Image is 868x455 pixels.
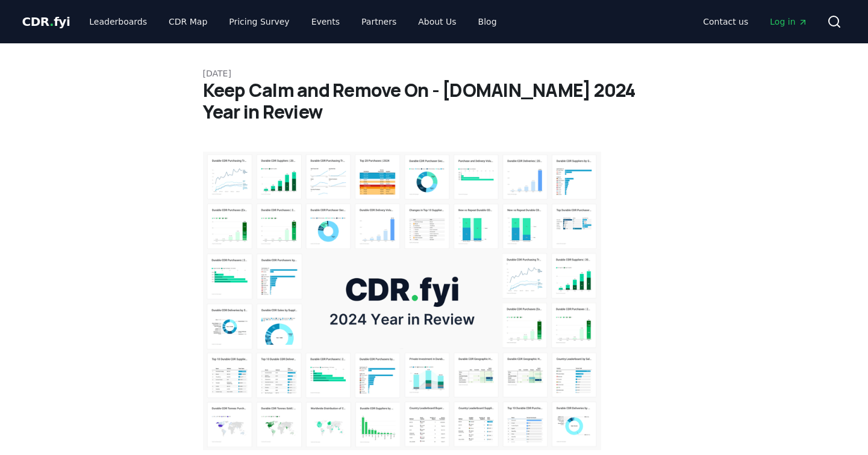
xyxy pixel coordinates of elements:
a: CDR Map [159,11,217,32]
a: Events [302,11,349,32]
p: [DATE] [203,67,666,79]
span: CDR fyi [22,14,70,29]
a: Log in [760,11,817,32]
a: Pricing Survey [219,11,299,32]
img: blog post image [203,152,602,450]
h1: Keep Calm and Remove On - [DOMAIN_NAME] 2024 Year in Review [203,79,666,123]
a: About Us [408,11,466,32]
a: Contact us [693,11,758,32]
a: Blog [469,11,507,32]
a: CDR.fyi [22,13,70,30]
span: . [49,14,54,29]
nav: Main [693,11,817,32]
span: Log in [770,16,807,28]
nav: Main [80,11,506,32]
a: Partners [352,11,406,32]
a: Leaderboards [80,11,157,32]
